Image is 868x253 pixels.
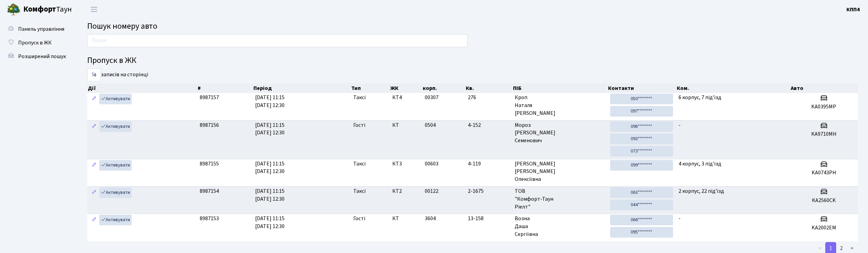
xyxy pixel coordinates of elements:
span: Таксі [353,94,366,102]
span: [PERSON_NAME] [PERSON_NAME] Олексіївна [515,160,604,184]
th: Дії [87,83,197,93]
span: Панель управління [18,25,64,33]
a: Панель управління [3,22,72,36]
th: Ком. [676,83,790,93]
span: 4-152 [468,121,509,129]
span: 8987157 [200,94,219,101]
img: logo.png [7,3,21,16]
th: ЖК [390,83,422,93]
a: Редагувати [90,215,98,225]
span: Гості [353,121,365,129]
a: Редагувати [90,94,98,104]
span: Таксі [353,160,366,168]
th: Період [253,83,351,93]
a: Активувати [99,187,132,198]
span: 276 [468,94,509,102]
span: КТ4 [392,94,419,102]
span: [DATE] 11:15 [DATE] 12:30 [255,94,285,109]
select: записів на сторінці [87,68,101,81]
th: Контакти [607,83,676,93]
button: Переключити навігацію [86,4,103,15]
a: КПП4 [846,5,860,14]
span: [DATE] 11:15 [DATE] 12:30 [255,187,285,203]
label: записів на сторінці [87,68,148,81]
th: Авто [790,83,858,93]
b: Комфорт [23,4,56,15]
span: 0504 [425,121,436,129]
span: Розширений пошук [18,53,66,60]
th: # [197,83,252,93]
span: [DATE] 11:15 [DATE] 12:30 [255,121,285,137]
span: [DATE] 11:15 [DATE] 12:30 [255,215,285,230]
a: Редагувати [90,121,98,132]
span: 13-158 [468,215,509,223]
span: КТ3 [392,160,419,168]
span: - [679,215,681,222]
a: Активувати [99,215,132,225]
input: Пошук [87,34,468,47]
a: Пропуск в ЖК [3,36,72,50]
b: КПП4 [846,6,860,13]
h5: KA9710MH [792,131,855,137]
a: Активувати [99,160,132,171]
span: 3604 [425,215,436,222]
th: Кв. [465,83,512,93]
th: Тип [351,83,390,93]
span: 8987154 [200,187,219,195]
a: Редагувати [90,160,98,171]
h5: KA0743PH [792,170,855,176]
span: 00603 [425,160,438,168]
span: 4-119 [468,160,509,168]
span: КТ [392,215,419,223]
span: 6 корпус, 7 під'їзд [679,94,721,101]
h4: Пропуск в ЖК [87,56,858,66]
span: Пропуск в ЖК [18,39,52,46]
span: 2 корпус, 22 під'їзд [679,187,724,195]
h5: KA2560CK [792,197,855,204]
a: Розширений пошук [3,50,72,63]
span: 8987153 [200,215,219,222]
a: Активувати [99,121,132,132]
span: 4 корпус, 3 під'їзд [679,160,721,168]
a: Активувати [99,94,132,104]
span: Таксі [353,187,366,195]
h5: KA2002EM [792,225,855,231]
h5: KA0395MP [792,104,855,110]
th: корп. [422,83,465,93]
span: Таун [23,4,72,15]
span: КТ [392,121,419,129]
a: Редагувати [90,187,98,198]
span: [DATE] 11:15 [DATE] 12:30 [255,160,285,175]
span: 8987156 [200,121,219,129]
span: 00307 [425,94,438,101]
span: 00122 [425,187,438,195]
span: ТОВ "Комфорт-Таун Ріелт" [515,187,604,211]
span: 2-1675 [468,187,509,195]
span: Возна Даша Сергіївна [515,215,604,238]
span: 8987155 [200,160,219,168]
span: Мороз [PERSON_NAME] Семенович [515,121,604,145]
span: - [679,121,681,129]
th: ПІБ [512,83,607,93]
span: КТ2 [392,187,419,195]
span: Пошук номеру авто [87,20,157,32]
span: Гості [353,215,365,223]
span: Кроп Наталя [PERSON_NAME] [515,94,604,117]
